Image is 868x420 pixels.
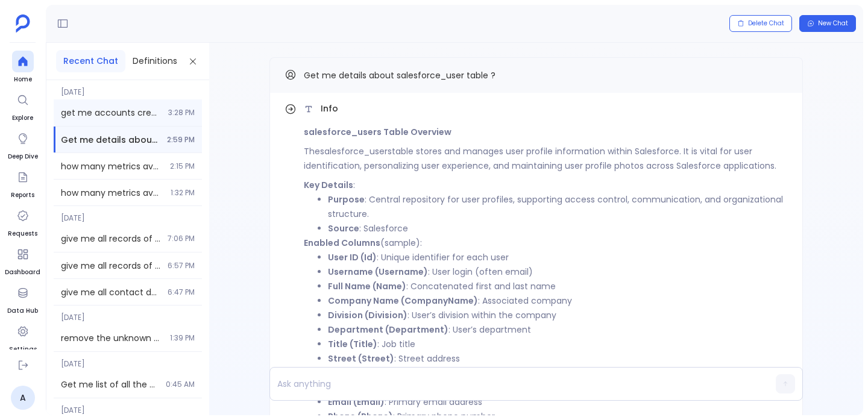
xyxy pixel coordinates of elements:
a: Settings [9,321,37,354]
span: how many metrics available in my system ? how many of them i can use to do product usage analysis ? [61,160,163,172]
strong: Username (Username) [328,266,428,278]
li: : Job title [328,337,788,351]
li: : Concatenated first and last name [328,279,788,293]
span: remove the unknown amount table, \n and filter by opportunity close date > 2020 [61,332,163,344]
li: : Associated company [328,293,788,308]
li: : Primary email address [328,395,788,409]
a: A [11,386,35,410]
span: Settings [9,345,37,354]
button: Definitions [125,50,184,72]
span: get me accounts created in 2020 and tasks details [61,107,161,119]
strong: Street (Street) [328,353,394,365]
span: [DATE] [54,206,202,223]
strong: Key Details [304,179,353,191]
span: give me all contact details of opportunities. [61,286,160,298]
span: 2:15 PM [170,161,195,171]
span: 6:47 PM [168,287,195,297]
strong: Full Name (Name) [328,280,406,292]
a: Deep Dive [8,128,38,161]
span: give me all records of contact table. [61,260,160,272]
p: (sample): [304,236,788,250]
span: Reports [11,190,34,200]
strong: Email (Email) [328,396,385,408]
strong: salesforce_users Table Overview [304,126,451,138]
span: 1:32 PM [171,188,195,198]
span: Explore [12,113,34,123]
span: Deep Dive [8,152,38,161]
strong: Title (Title) [328,338,377,350]
strong: Source [328,222,359,234]
span: Dashboard [5,268,40,277]
span: [DATE] [54,352,202,369]
strong: Company Name (CompanyName) [328,295,478,307]
li: : Street address [328,351,788,366]
button: New Chat [799,15,856,32]
span: Requests [8,229,37,239]
span: how many metrics available in my system ? how many of them i can use to do product usage analysis ? [61,187,163,199]
span: 1:39 PM [170,333,195,343]
span: Delete Chat [748,19,784,28]
span: [DATE] [54,306,202,322]
a: Reports [11,166,34,200]
li: : Salesforce [328,221,788,236]
img: petavue logo [16,14,30,33]
span: Get me list of all the enterprise customers with ARR>30k [61,378,159,390]
span: 3:28 PM [168,108,195,118]
span: Get me details about salesforce_user table ? [304,69,495,81]
span: [DATE] [54,398,202,415]
span: 0:45 AM [166,380,195,389]
span: 2:59 PM [167,135,195,145]
a: Requests [8,205,37,239]
li: : City [328,366,788,380]
li: : User’s division within the company [328,308,788,322]
a: Explore [12,89,34,123]
p: : [304,178,788,192]
span: Home [12,75,34,84]
span: give me all records of contact table. [61,233,160,245]
a: Dashboard [5,243,40,277]
strong: Enabled Columns [304,237,380,249]
a: Data Hub [7,282,38,316]
span: Info [321,102,338,115]
strong: User ID (Id) [328,251,377,263]
strong: Purpose [328,193,365,205]
li: : User login (often email) [328,265,788,279]
span: [DATE] [54,80,202,97]
span: Data Hub [7,306,38,316]
button: Delete Chat [729,15,792,32]
strong: Department (Department) [328,324,448,336]
code: salesforce_users [320,145,392,157]
li: : Unique identifier for each user [328,250,788,265]
a: Home [12,51,34,84]
strong: Division (Division) [328,309,407,321]
span: Get me details about salesforce_user table ? [61,134,160,146]
span: 7:06 PM [168,234,195,243]
span: New Chat [818,19,848,28]
span: 6:57 PM [168,261,195,271]
button: Recent Chat [56,50,125,72]
p: The table stores and manages user profile information within Salesforce. It is vital for user ide... [304,144,788,173]
li: : User’s department [328,322,788,337]
li: : Central repository for user profiles, supporting access control, communication, and organizatio... [328,192,788,221]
